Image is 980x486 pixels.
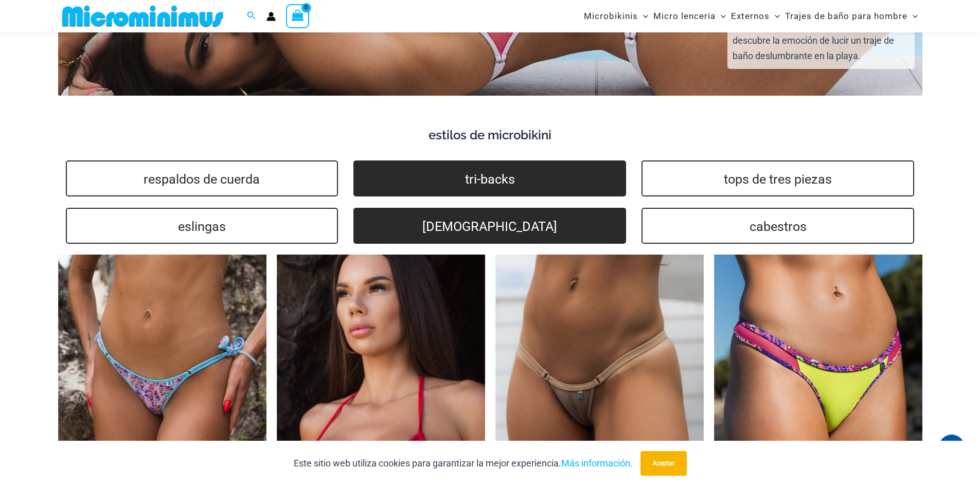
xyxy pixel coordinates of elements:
[286,4,310,28] a: Ver carrito de compras, vacío
[640,451,687,476] button: Aceptar
[353,208,626,244] a: [DEMOGRAPHIC_DATA]
[561,458,633,469] a: Más información.
[716,3,726,29] span: Alternar menú
[785,11,907,21] font: Trajes de baño para hombre
[66,208,338,244] a: eslingas
[66,160,338,196] a: respaldos de cuerda
[907,3,918,29] span: Alternar menú
[580,2,922,31] nav: Navegación del sitio
[294,458,561,469] font: Este sitio web utiliza cookies para garantizar la mejor experiencia.
[353,160,626,196] a: tri-backs
[584,11,638,21] font: Microbikinis
[581,3,651,29] a: MicrobikinisAlternar menúAlternar menú
[178,219,226,234] font: eslingas
[653,460,674,467] font: Aceptar
[422,219,557,234] font: [DEMOGRAPHIC_DATA]
[651,3,728,29] a: Micro lenceríaAlternar menúAlternar menú
[782,3,920,29] a: Trajes de baño para hombreAlternar menúAlternar menú
[642,160,914,196] a: tops de tres piezas
[144,172,260,187] font: respaldos de cuerda
[750,219,807,234] font: cabestros
[58,5,227,28] img: MM SHOP LOGO PLANO
[724,172,832,187] font: tops de tres piezas
[642,208,914,244] a: cabestros
[728,3,782,29] a: ExternosAlternar menúAlternar menú
[465,172,515,187] font: tri-backs
[247,10,256,23] a: Enlace del icono de búsqueda
[429,128,551,142] font: estilos de microbikini
[653,11,716,21] font: Micro lencería
[731,11,770,21] font: Externos
[638,3,648,29] span: Alternar menú
[266,12,276,21] a: Enlace del icono de la cuenta
[770,3,780,29] span: Alternar menú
